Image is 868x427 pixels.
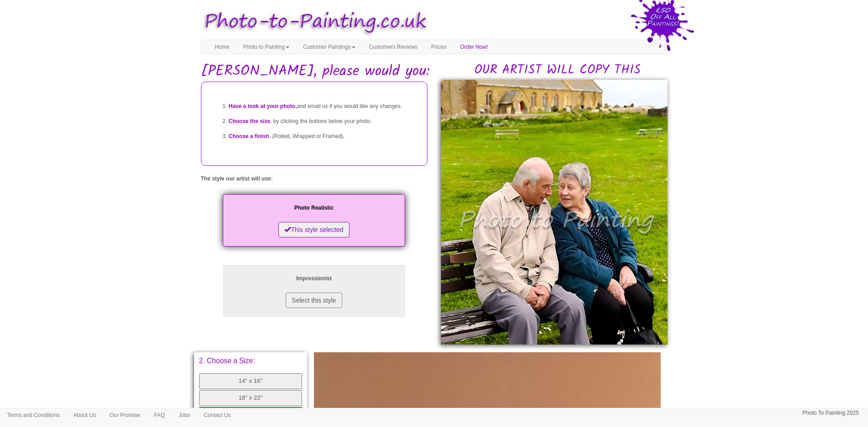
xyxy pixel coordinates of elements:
a: Customers Reviews [362,40,425,54]
span: Have a look at your photo, [229,103,297,109]
button: 24" x 28" [199,407,303,424]
h2: OUR ARTIST WILL COPY THIS [448,63,668,77]
a: Home [208,40,236,54]
span: Choose a finish [229,133,269,139]
img: Mia, please would you: [441,80,668,345]
li: , by clicking the buttons below your photo. [229,114,418,129]
a: Customer Paintings [296,40,362,54]
label: The style our artist will use: [201,175,273,183]
a: Order Now! [453,40,495,54]
p: Impressionist [232,274,396,283]
button: Select this style [286,293,342,308]
p: Photo Realistic [232,203,396,213]
li: and email us if you would like any changes. [229,99,418,114]
p: 2. Choose a Size: [199,357,303,365]
a: About Us [67,408,103,422]
button: This style selected [278,222,349,237]
a: Our Promise [103,408,147,422]
img: Photo to Painting [196,5,430,40]
a: FAQ [147,408,172,422]
a: Photo to Painting [236,40,296,54]
a: Contact Us [197,408,237,422]
span: Choose the size [229,118,270,124]
p: Photo To Painting 2025 [802,408,859,418]
button: 18" x 22" [199,390,303,406]
button: 14" x 16" [199,373,303,389]
h1: [PERSON_NAME], please would you: [201,63,668,79]
a: Prices [424,40,453,54]
li: , (Rolled, Wrapped or Framed). [229,129,418,144]
a: Jobs [172,408,197,422]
